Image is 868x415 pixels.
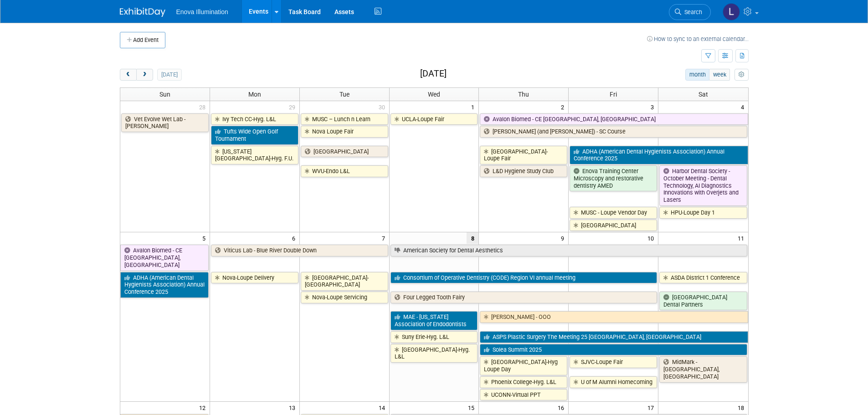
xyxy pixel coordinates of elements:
a: Phoenix College-Hyg. L&L [480,376,567,388]
a: Nova-Loupe Servicing [301,292,388,303]
span: Search [681,9,702,15]
span: 17 [647,402,658,413]
button: week [709,69,730,81]
span: 8 [467,232,478,244]
a: Nova Loupe Fair [301,126,388,138]
a: American Society for Dental Aesthetics [390,245,747,256]
span: 5 [201,232,210,244]
span: Mon [248,91,261,98]
a: How to sync to an external calendar... [647,36,749,42]
a: Harbor Dental Society - October Meeting - Dental Technology, AI Diagnostics Innovations with Over... [659,165,747,206]
a: UCONN-Virtual PPT [480,389,567,401]
a: ASDA District 1 Conference [659,272,747,284]
a: Suny Erie-Hyg. L&L [390,331,478,343]
a: ADHA (American Dental Hygienists Association) Annual Conference 2025 [570,146,748,164]
a: [GEOGRAPHIC_DATA]-Hyg Loupe Day [480,356,567,375]
span: 29 [288,101,299,113]
h2: [DATE] [420,69,447,79]
span: 11 [737,232,748,244]
a: Vet Evolve Wet Lab - [PERSON_NAME] [121,113,209,132]
a: [GEOGRAPHIC_DATA] Dental Partners [659,292,747,310]
span: 12 [198,402,210,413]
a: MUSC – Lunch n Learn [301,113,388,125]
span: Enova Illumination [176,8,228,15]
a: Enova Training Center Microscopy and restorative dentistry AMED [570,165,657,191]
a: UCLA-Loupe Fair [390,113,478,125]
button: myCustomButton [734,69,748,81]
a: WVU-Endo L&L [301,165,388,177]
a: ASPS Plastic Surgery The Meeting 25 [GEOGRAPHIC_DATA], [GEOGRAPHIC_DATA] [480,331,748,343]
span: 13 [288,402,299,413]
a: Viticus Lab - Blue River Double Down [211,245,388,256]
a: [GEOGRAPHIC_DATA]-Loupe Fair [480,146,567,164]
a: MidMark - [GEOGRAPHIC_DATA], [GEOGRAPHIC_DATA] [659,356,747,382]
span: Sun [159,91,170,98]
button: Add Event [120,32,165,48]
span: Fri [610,91,617,98]
a: Tufts Wide Open Golf Tournament [211,126,298,144]
span: Wed [428,91,440,98]
a: HPU-Loupe Day 1 [659,207,747,219]
span: 16 [557,402,568,413]
a: [GEOGRAPHIC_DATA]-Hyg. L&L [390,344,478,363]
i: Personalize Calendar [739,72,745,78]
a: Avalon Biomed - CE [GEOGRAPHIC_DATA], [GEOGRAPHIC_DATA] [120,245,209,271]
a: SJVC-Loupe Fair [570,356,657,368]
img: Lucas Mlinarcik [723,3,740,20]
a: [GEOGRAPHIC_DATA]-[GEOGRAPHIC_DATA] [301,272,388,291]
button: next [136,69,153,81]
a: [GEOGRAPHIC_DATA] [570,220,657,231]
a: L&D Hygiene Study Club [480,165,567,177]
span: 1 [470,101,478,113]
span: 2 [560,101,568,113]
span: 28 [198,101,210,113]
a: U of M Alumni Homecoming [570,376,657,388]
span: 18 [737,402,748,413]
span: 4 [740,101,748,113]
span: Sat [699,91,708,98]
a: Search [669,4,711,20]
a: ADHA (American Dental Hygienists Association) Annual Conference 2025 [120,272,209,298]
span: 6 [291,232,299,244]
a: MAE - [US_STATE] Association of Endodontists [390,311,478,330]
span: Thu [518,91,529,98]
a: [PERSON_NAME] - OOO [480,311,748,323]
a: Ivy Tech CC-Hyg. L&L [211,113,298,125]
a: [US_STATE][GEOGRAPHIC_DATA]-Hyg. F.U. [211,146,298,164]
span: Tue [339,91,349,98]
button: [DATE] [157,69,181,81]
span: 14 [378,402,389,413]
a: Consortium of Operative Dentistry (CODE) Region VI annual meeting [390,272,657,284]
img: ExhibitDay [120,8,165,17]
button: prev [120,69,137,81]
span: 10 [647,232,658,244]
span: 15 [467,402,478,413]
span: 7 [381,232,389,244]
a: Avalon Biomed - CE [GEOGRAPHIC_DATA], [GEOGRAPHIC_DATA] [480,113,748,125]
span: 30 [378,101,389,113]
a: Nova-Loupe Delivery [211,272,298,284]
a: MUSC - Loupe Vendor Day [570,207,657,219]
a: Four Legged Tooth Fairy [390,292,657,303]
button: month [685,69,709,81]
a: Solea Summit 2025 [480,344,747,356]
a: [PERSON_NAME] (and [PERSON_NAME]) - SC Course [480,126,747,138]
span: 9 [560,232,568,244]
a: [GEOGRAPHIC_DATA] [301,146,388,158]
span: 3 [650,101,658,113]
